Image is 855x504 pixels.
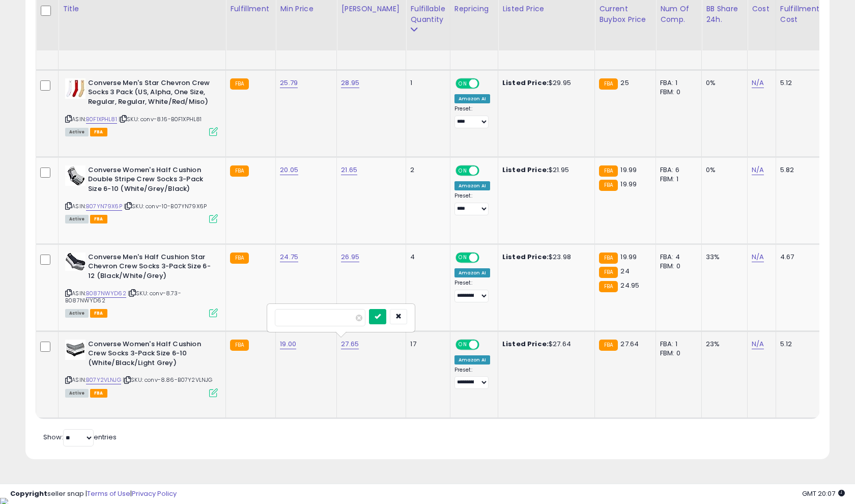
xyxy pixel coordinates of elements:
div: 0% [706,78,739,88]
span: 19.99 [620,165,637,175]
a: 21.65 [341,165,357,175]
div: Amazon AI [454,268,490,277]
span: | SKU: conv-8.16-B0F1XPHL81 [119,115,202,123]
small: FBA [599,253,618,264]
b: Converse Men's Star Chevron Crew Socks 3 Pack (US, Alpha, One Size, Regular, Regular, White/Red/M... [88,78,212,109]
span: 24 [620,266,629,276]
b: Listed Price: [502,78,549,88]
span: All listings currently available for purchase on Amazon [65,215,89,223]
span: | SKU: conv-10-B07YN79X6P [124,202,207,210]
small: FBA [599,267,618,278]
span: All listings currently available for purchase on Amazon [65,309,89,318]
div: Min Price [280,4,332,14]
div: FBM: 1 [660,175,694,184]
div: Title [63,4,221,14]
strong: Copyright [10,489,47,498]
div: 33% [706,253,739,262]
span: OFF [477,166,494,175]
div: Listed Price [502,4,590,14]
div: seller snap | | [10,489,177,499]
a: N/A [752,252,764,262]
span: 19.99 [620,252,637,262]
small: FBA [230,340,249,351]
div: FBM: 0 [660,349,694,358]
div: ASIN: [65,78,218,135]
div: 5.82 [780,165,816,175]
a: 25.79 [280,78,298,88]
a: Terms of Use [87,489,130,498]
b: Converse Women's Half Cushion Double Stripe Crew Socks 3-Pack Size 6-10 (White/Grey/Black) [88,165,212,197]
small: FBA [230,78,249,90]
a: N/A [752,165,764,175]
div: Current Buybox Price [599,4,651,25]
span: FBA [90,309,107,318]
span: OFF [477,253,494,262]
div: Preset: [454,279,490,302]
span: ON [457,79,469,88]
div: 4.67 [780,253,816,262]
div: FBM: 0 [660,88,694,97]
span: ON [457,253,469,262]
span: | SKU: conv-8.86-B07Y2VLNJG [123,376,213,384]
div: Amazon AI [454,94,490,103]
div: [PERSON_NAME] [341,4,402,14]
a: 28.95 [341,78,359,88]
div: FBA: 6 [660,165,694,175]
div: 0% [706,165,739,175]
a: B07Y2VLNJG [86,376,121,384]
div: ASIN: [65,165,218,222]
b: Listed Price: [502,165,549,175]
span: Show: entries [43,432,117,442]
div: 17 [410,340,442,349]
small: FBA [230,165,249,177]
div: Preset: [454,105,490,128]
a: N/A [752,339,764,349]
div: FBA: 1 [660,78,694,88]
div: 23% [706,340,739,349]
span: 2025-08-11 20:07 GMT [802,489,845,498]
b: Listed Price: [502,252,549,262]
a: 19.00 [280,339,296,349]
span: All listings currently available for purchase on Amazon [65,128,89,136]
div: 2 [410,165,442,175]
div: FBA: 1 [660,340,694,349]
span: OFF [477,340,494,349]
div: Fulfillment Cost [780,4,819,25]
div: Amazon AI [454,181,490,190]
img: 31Gc+n-ivQL._SL40_.jpg [65,78,85,99]
div: $27.64 [502,340,587,349]
small: FBA [599,165,618,177]
span: FBA [90,389,107,398]
a: 27.65 [341,339,359,349]
a: 20.05 [280,165,298,175]
a: 24.75 [280,252,298,262]
small: FBA [599,180,618,191]
a: N/A [752,78,764,88]
div: Preset: [454,192,490,215]
div: Fulfillment [230,4,271,14]
small: FBA [599,281,618,292]
img: 41jAvdeM2KL._SL40_.jpg [65,253,85,271]
div: Repricing [454,4,494,14]
div: Preset: [454,367,490,389]
span: All listings currently available for purchase on Amazon [65,389,89,398]
div: ASIN: [65,253,218,317]
img: 41EnOxYbOgL._SL40_.jpg [65,165,85,186]
a: Privacy Policy [132,489,177,498]
span: ON [457,340,469,349]
div: FBA: 4 [660,253,694,262]
div: BB Share 24h. [706,4,743,25]
b: Converse Men's Half Cushion Star Chevron Crew Socks 3-Pack Size 6-12 (Black/White/Grey) [88,253,212,284]
div: Cost [752,4,772,14]
div: $23.98 [502,253,587,262]
a: 26.95 [341,252,359,262]
div: Num of Comp. [660,4,697,25]
small: FBA [599,340,618,351]
small: FBA [599,78,618,90]
span: 25 [620,78,629,88]
div: ASIN: [65,340,218,396]
span: | SKU: conv-8.73-B087NWYD62 [65,289,181,304]
small: FBA [230,253,249,264]
span: 19.99 [620,179,637,189]
span: 24.95 [620,281,639,290]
